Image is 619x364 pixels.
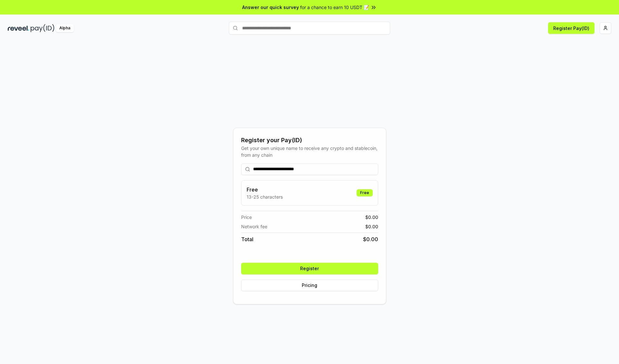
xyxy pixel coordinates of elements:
[247,186,283,193] h3: Free
[241,235,253,243] span: Total
[365,214,378,221] span: $ 0.00
[363,235,378,243] span: $ 0.00
[241,223,267,230] span: Network fee
[8,24,29,32] img: reveel_dark
[56,24,74,32] div: Alpha
[31,24,54,32] img: pay_id
[241,280,378,291] button: Pricing
[241,145,378,158] div: Get your own unique name to receive any crypto and stablecoin, from any chain
[242,4,299,11] span: Answer our quick survey
[365,223,378,230] span: $ 0.00
[247,193,283,200] p: 13-25 characters
[548,22,594,34] button: Register Pay(ID)
[357,189,373,196] div: Free
[300,4,369,11] span: for a chance to earn 10 USDT 📝
[241,263,378,274] button: Register
[241,214,252,221] span: Price
[241,136,378,145] div: Register your Pay(ID)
